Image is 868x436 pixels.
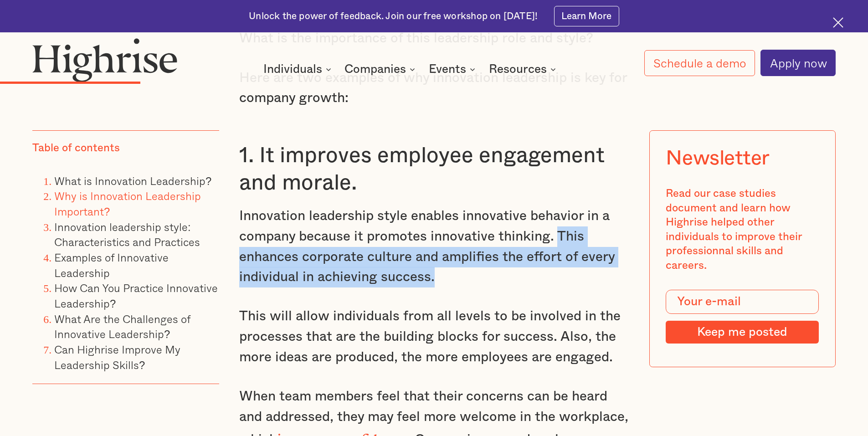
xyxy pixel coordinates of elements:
form: Modal Form [666,290,819,344]
a: Apply now [760,50,836,76]
div: Resources [489,64,559,75]
a: Learn More [554,6,619,26]
div: Newsletter [666,147,770,170]
a: Can Highrise Improve My Leadership Skills? [54,341,180,373]
div: Events [429,64,478,75]
img: Cross icon [833,17,843,28]
h3: 1. It improves employee engagement and morale. [239,142,629,196]
input: Your e-mail [666,290,819,314]
p: Innovation leadership style enables innovative behavior in a company because it promotes innovati... [239,206,629,287]
div: Read our case studies document and learn how Highrise helped other individuals to improve their p... [666,187,819,273]
a: Schedule a demo [644,50,755,76]
input: Keep me posted [666,321,819,344]
a: What is Innovation Leadership? [54,172,211,189]
p: Here are two examples of why innovation leadership is key for company growth: [239,68,629,108]
div: Individuals [263,64,322,75]
div: Companies [344,64,418,75]
a: Examples of Innovative Leadership [54,249,169,281]
div: Events [429,64,466,75]
a: How Can You Practice Innovative Leadership? [54,280,218,312]
a: Innovation leadership style: Characteristics and Practices [54,218,200,251]
a: What Are the Challenges of Innovative Leadership? [54,310,190,343]
div: Companies [344,64,406,75]
div: Resources [489,64,547,75]
img: Highrise logo [32,38,177,82]
a: Why is Innovation Leadership Important? [54,188,201,220]
div: Table of contents [32,142,120,156]
p: This will allow individuals from all levels to be involved in the processes that are the building... [239,306,629,367]
div: Individuals [263,64,334,75]
div: Unlock the power of feedback. Join our free workshop on [DATE]! [249,10,538,23]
